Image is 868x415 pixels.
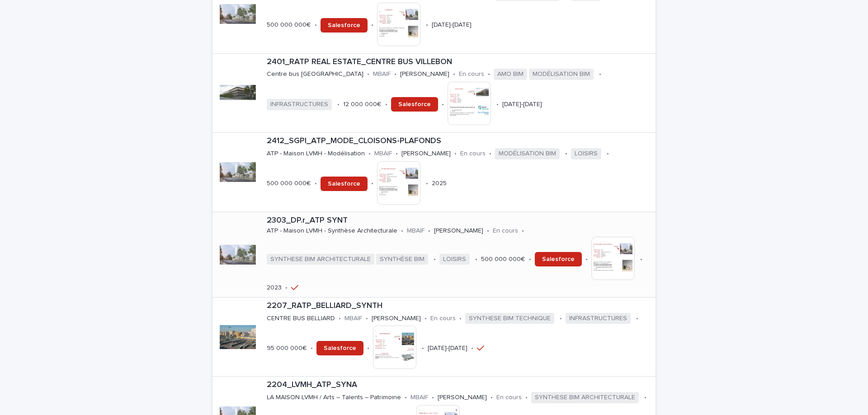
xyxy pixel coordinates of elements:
p: En cours [459,70,484,78]
span: LOISIRS [439,254,470,265]
p: • [607,150,609,158]
p: • [491,394,493,401]
p: [PERSON_NAME] [372,315,421,322]
p: • [422,345,424,352]
p: En cours [496,394,522,401]
p: 500 000 000€ [481,256,525,263]
p: • [442,101,444,108]
p: • [366,315,368,322]
p: • [428,227,430,235]
span: INFRASTRUCTURES [267,99,332,110]
p: • [401,227,403,235]
p: 2025 [432,180,447,187]
span: Salesforce [328,22,360,28]
p: MBAIF [410,394,428,401]
p: 95 000 000€ [267,345,307,352]
p: CENTRE BUS BELLIARD [267,315,335,322]
p: [PERSON_NAME] [401,150,451,158]
a: Salesforce [321,177,368,191]
p: • [560,315,562,322]
p: • [475,256,477,263]
p: • [487,227,489,235]
p: • [434,256,436,263]
a: 2412_SGPI_ATP_MODE_CLOISONS-PLAFONDSATP - Maison LVMH - Modélisation•MBAIF•[PERSON_NAME]•En cours... [212,133,656,212]
span: INFRASTRUCTURES [566,313,631,324]
p: • [315,180,317,187]
p: [DATE]-[DATE] [502,101,542,108]
p: • [565,150,567,158]
p: • [394,70,396,78]
p: [DATE]-[DATE] [428,345,467,352]
p: • [471,345,473,352]
p: MBAIF [344,315,362,322]
p: • [368,150,371,158]
p: • [522,227,524,235]
p: • [339,315,341,322]
p: • [371,21,373,29]
p: • [585,256,588,263]
p: 500 000 000€ [267,21,311,29]
p: • [525,394,528,401]
span: Salesforce [328,181,360,187]
p: En cours [430,315,456,322]
span: Salesforce [542,256,575,262]
span: SYNTHESE BIM ARCHITECTURALE [267,254,374,265]
span: SYNTHESE BIM ARCHITECTURALE [531,392,639,403]
span: AMO BIM [494,69,527,80]
a: 2401_RATP REAL ESTATE_CENTRE BUS VILLEBONCentre bus [GEOGRAPHIC_DATA]•MBAIF•[PERSON_NAME]•En cour... [212,54,656,133]
p: • [367,345,369,352]
p: • [425,315,427,322]
p: MBAIF [407,227,425,235]
p: En cours [460,150,486,158]
span: MODÉLISATION BIM [529,69,594,80]
p: 2023 [267,284,282,292]
p: • [426,180,428,187]
p: • [315,21,317,29]
p: Centre bus [GEOGRAPHIC_DATA] [267,70,363,78]
p: • [405,394,407,401]
p: [PERSON_NAME] [434,227,483,235]
p: • [454,150,457,158]
a: Salesforce [316,341,363,355]
p: 2303_DP.r_ATP SYNT [267,216,652,226]
p: ATP - Maison LVMH - Synthèse Architecturale [267,227,397,235]
p: [PERSON_NAME] [438,394,487,401]
p: • [396,150,398,158]
p: 500 000 000€ [267,180,311,187]
p: • [496,101,499,108]
p: 2401_RATP REAL ESTATE_CENTRE BUS VILLEBON [267,57,652,67]
p: • [285,284,288,292]
p: • [636,315,638,322]
p: MBAIF [373,70,391,78]
p: 12 000 000€ [343,101,382,108]
p: • [459,315,462,322]
p: • [371,180,373,187]
p: 2412_SGPI_ATP_MODE_CLOISONS-PLAFONDS [267,136,652,146]
p: • [385,101,387,108]
p: • [488,70,490,78]
p: [DATE]-[DATE] [432,21,472,29]
a: Salesforce [321,18,368,33]
p: MBAIF [374,150,392,158]
p: [PERSON_NAME] [400,70,449,78]
span: Salesforce [398,101,431,107]
p: LA MAISON LVMH / Arts – Talents – Patrimoine [267,394,401,401]
a: Salesforce [535,252,582,266]
p: • [529,256,531,263]
p: • [640,256,642,263]
p: En cours [493,227,518,235]
p: • [489,150,491,158]
a: 2207_RATP_BELLIARD_SYNTHCENTRE BUS BELLIARD•MBAIF•[PERSON_NAME]•En cours•SYNTHESE BIM TECHNIQUE•I... [212,298,656,377]
span: MODÉLISATION BIM [495,148,560,159]
p: • [367,70,369,78]
a: 2303_DP.r_ATP SYNTATP - Maison LVMH - Synthèse Architecturale•MBAIF•[PERSON_NAME]•En cours•SYNTHE... [212,212,656,298]
p: 2207_RATP_BELLIARD_SYNTH [267,301,652,311]
p: • [432,394,434,401]
span: SYNTHESE BIM TECHNIQUE [465,313,554,324]
a: Salesforce [391,97,438,112]
span: SYNTHÈSE BIM [376,254,428,265]
span: Salesforce [324,345,356,351]
p: ATP - Maison LVMH - Modélisation [267,150,365,158]
p: • [311,345,313,352]
p: 2204_LVMH_ATP_SYNA [267,380,652,390]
